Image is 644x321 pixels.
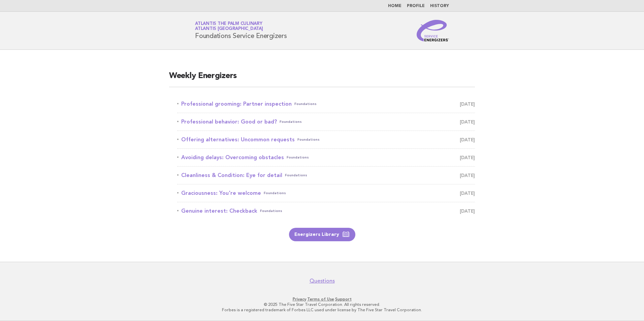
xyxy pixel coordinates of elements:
[177,153,475,162] a: Avoiding delays: Overcoming obstaclesFoundations [DATE]
[116,296,528,302] p: · ·
[294,99,317,109] span: Foundations
[264,188,286,198] span: Foundations
[460,171,475,180] span: [DATE]
[430,4,449,8] a: History
[388,4,401,8] a: Home
[177,135,475,144] a: Offering alternatives: Uncommon requestsFoundations [DATE]
[460,117,475,127] span: [DATE]
[260,206,282,216] span: Foundations
[177,171,475,180] a: Cleanliness & Condition: Eye for detailFoundations [DATE]
[460,99,475,109] span: [DATE]
[297,135,320,144] span: Foundations
[407,4,425,8] a: Profile
[177,188,475,198] a: Graciousness: You're welcomeFoundations [DATE]
[116,307,528,313] p: Forbes is a registered trademark of Forbes LLC used under license by The Five Star Travel Corpora...
[417,20,449,41] img: Service Energizers
[287,153,309,162] span: Foundations
[307,297,334,301] a: Terms of Use
[169,71,475,87] h2: Weekly Energizers
[195,22,287,39] h1: Foundations Service Energizers
[293,297,306,301] a: Privacy
[195,22,263,31] a: Atlantis The Palm CulinaryAtlantis [GEOGRAPHIC_DATA]
[310,278,335,284] a: Questions
[460,153,475,162] span: [DATE]
[177,99,475,109] a: Professional grooming: Partner inspectionFoundations [DATE]
[460,188,475,198] span: [DATE]
[177,206,475,216] a: Genuine interest: CheckbackFoundations [DATE]
[460,135,475,144] span: [DATE]
[335,297,352,301] a: Support
[285,171,307,180] span: Foundations
[116,302,528,307] p: © 2025 The Five Star Travel Corporation. All rights reserved.
[195,27,263,31] span: Atlantis [GEOGRAPHIC_DATA]
[460,206,475,216] span: [DATE]
[280,117,302,127] span: Foundations
[289,228,355,241] a: Energizers Library
[177,117,475,127] a: Professional behavior: Good or bad?Foundations [DATE]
